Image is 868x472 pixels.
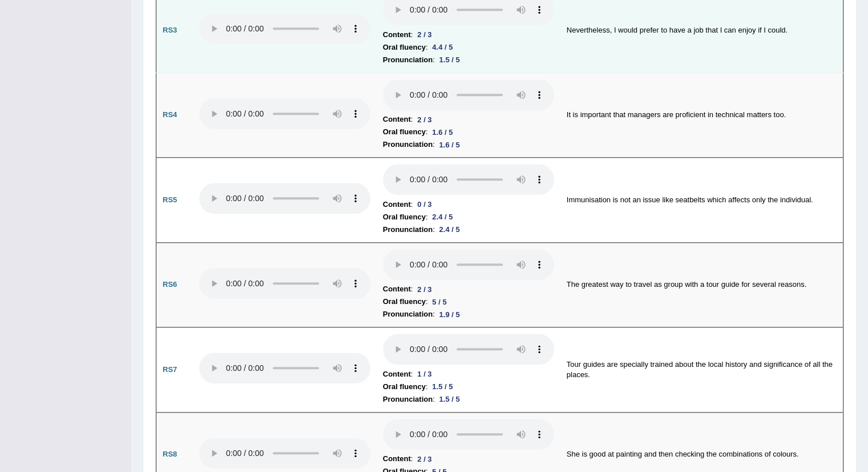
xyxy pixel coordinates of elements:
[560,73,843,158] td: It is important that managers are proficient in technical matters too.
[435,54,465,66] div: 1.5 / 5
[383,138,554,151] li: :
[383,211,554,223] li: :
[383,126,426,138] b: Oral fluency
[427,211,457,223] div: 2.4 / 5
[383,393,433,406] b: Pronunciation
[383,29,411,41] b: Content
[383,54,554,66] li: :
[435,139,465,151] div: 1.6 / 5
[560,158,843,243] td: Immunisation is not an issue like seatbelts which affects only the individual.
[383,368,411,381] b: Content
[383,453,554,465] li: :
[560,327,843,413] td: Tour guides are specially trained about the local history and significance of all the places.
[383,295,426,308] b: Oral fluency
[383,198,554,211] li: :
[163,26,177,34] b: RS3
[435,393,465,405] div: 1.5 / 5
[413,114,436,126] div: 2 / 3
[427,126,457,138] div: 1.6 / 5
[383,29,554,41] li: :
[383,198,411,211] b: Content
[163,110,177,119] b: RS4
[383,295,554,308] li: :
[383,381,426,393] b: Oral fluency
[383,283,411,295] b: Content
[427,296,451,308] div: 5 / 5
[413,368,436,380] div: 1 / 3
[163,450,177,458] b: RS8
[383,54,433,66] b: Pronunciation
[383,308,433,321] b: Pronunciation
[427,41,457,53] div: 4.4 / 5
[383,126,554,138] li: :
[383,113,554,126] li: :
[163,195,177,204] b: RS5
[383,453,411,465] b: Content
[435,309,465,321] div: 1.9 / 5
[413,283,436,295] div: 2 / 3
[163,280,177,289] b: RS6
[560,242,843,327] td: The greatest way to travel as group with a tour guide for several reasons.
[383,223,554,236] li: :
[383,113,411,126] b: Content
[383,223,433,236] b: Pronunciation
[413,29,436,41] div: 2 / 3
[383,381,554,393] li: :
[383,211,426,223] b: Oral fluency
[383,41,554,54] li: :
[163,365,177,374] b: RS7
[383,138,433,151] b: Pronunciation
[383,368,554,381] li: :
[383,393,554,406] li: :
[413,198,436,210] div: 0 / 3
[383,308,554,321] li: :
[427,381,457,393] div: 1.5 / 5
[413,453,436,465] div: 2 / 3
[383,41,426,54] b: Oral fluency
[383,283,554,295] li: :
[435,223,465,235] div: 2.4 / 5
